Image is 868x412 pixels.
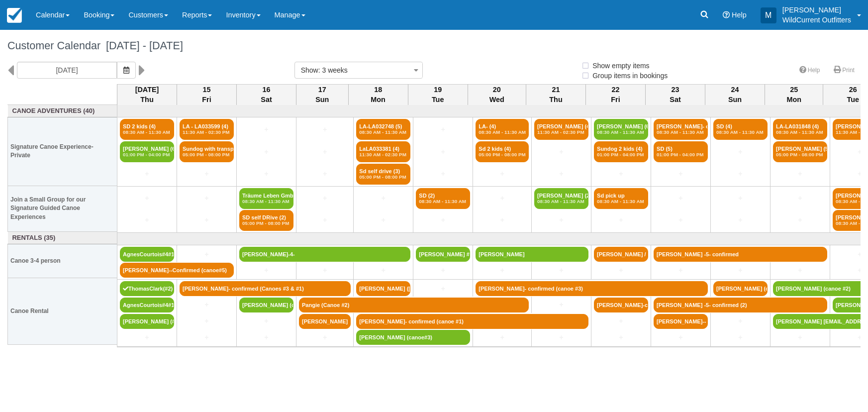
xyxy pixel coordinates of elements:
[594,215,648,225] a: +
[356,215,410,225] a: +
[476,332,529,343] a: +
[10,233,115,243] a: Rentals (35)
[180,193,234,204] a: +
[408,84,468,105] th: 19 Tue
[654,215,708,225] a: +
[476,265,529,276] a: +
[301,66,318,74] span: Show
[657,152,705,158] em: 01:00 PM - 04:00 PM
[416,247,470,262] a: [PERSON_NAME] #5
[534,265,588,276] a: +
[782,5,851,15] p: [PERSON_NAME]
[296,84,349,105] th: 17 Sun
[237,84,296,105] th: 16 Sat
[180,141,234,162] a: Sundog with transpor (4)05:00 PM - 08:00 PM
[180,169,234,179] a: +
[299,298,529,312] a: Pangie (Canoe #2)
[534,147,588,157] a: +
[416,169,470,179] a: +
[479,152,526,158] em: 05:00 PM - 08:00 PM
[8,186,117,231] th: Join a Small Group for our Signature Guided Canoe Experiences
[534,332,588,343] a: +
[654,247,827,262] a: [PERSON_NAME] -5- confirmed
[654,119,708,140] a: [PERSON_NAME]- conf (4)08:30 AM - 11:30 AM
[476,193,529,204] a: +
[716,129,765,135] em: 08:30 AM - 11:30 AM
[534,300,588,310] a: +
[8,244,117,278] th: Canoe 3-4 person
[537,199,585,205] em: 08:30 AM - 11:30 AM
[299,265,351,276] a: +
[239,316,293,326] a: +
[713,169,768,179] a: +
[117,84,177,105] th: [DATE] Thu
[239,265,293,276] a: +
[713,281,768,296] a: [PERSON_NAME] (ca
[120,314,174,329] a: [PERSON_NAME] (#0)
[657,129,705,135] em: 08:30 AM - 11:30 AM
[356,314,588,329] a: [PERSON_NAME]- confirmed (canoe #1)
[299,147,351,157] a: +
[782,15,851,25] p: WildCurrent Outfitters
[416,147,470,157] a: +
[120,141,174,162] a: [PERSON_NAME] (6)01:00 PM - 04:00 PM
[594,188,648,209] a: Sd pick up08:30 AM - 11:30 AM
[526,84,586,105] th: 21 Thu
[534,215,588,225] a: +
[597,199,645,205] em: 08:30 AM - 11:30 AM
[348,84,408,105] th: 18 Mon
[713,316,768,326] a: +
[239,147,293,157] a: +
[723,11,730,18] i: Help
[242,199,290,205] em: 08:30 AM - 11:30 AM
[416,188,470,209] a: SD (2)08:30 AM - 11:30 AM
[594,316,648,326] a: +
[713,193,768,204] a: +
[123,152,171,158] em: 01:00 PM - 04:00 PM
[180,249,234,260] a: +
[594,169,648,179] a: +
[120,332,174,343] a: +
[713,119,768,140] a: SD (4)08:30 AM - 11:30 AM
[100,39,183,52] span: [DATE] - [DATE]
[356,281,410,296] a: [PERSON_NAME] ([PERSON_NAME]
[180,119,234,140] a: LA - LA033599 (4)11:30 AM - 02:30 PM
[120,215,174,225] a: +
[318,66,348,74] span: : 3 weeks
[537,129,585,135] em: 11:30 AM - 02:30 PM
[180,316,234,326] a: +
[654,298,827,312] a: [PERSON_NAME] -5- confirmed (2)
[120,281,174,296] a: ThomasClark(#2)
[8,117,117,186] th: Signature Canoe Experience- Private
[476,141,529,162] a: Sd 2 kids (4)05:00 PM - 08:00 PM
[594,141,648,162] a: Sundog 2 kids (4)01:00 PM - 04:00 PM
[239,124,293,135] a: +
[594,119,648,140] a: [PERSON_NAME] (6)08:30 AM - 11:30 AM
[476,247,588,262] a: [PERSON_NAME]
[120,247,174,262] a: AgnesCourtois#4#1)
[7,40,861,52] h1: Customer Calendar
[594,298,648,312] a: [PERSON_NAME]-confirm
[239,247,410,262] a: [PERSON_NAME]-4-
[773,265,827,276] a: +
[416,124,470,135] a: +
[476,169,529,179] a: +
[776,129,824,135] em: 08:30 AM - 11:30 AM
[597,129,645,135] em: 08:30 AM - 11:30 AM
[468,84,526,105] th: 20 Wed
[713,147,768,157] a: +
[594,332,648,343] a: +
[183,129,231,135] em: 11:30 AM - 02:30 PM
[773,193,827,204] a: +
[416,284,470,294] a: +
[594,247,648,262] a: [PERSON_NAME] / (canoe #4)
[356,330,470,345] a: [PERSON_NAME] (canoe#3)
[177,84,237,105] th: 15 Fri
[476,281,708,296] a: [PERSON_NAME]- confirmed (canoe #3)
[654,265,708,276] a: +
[713,265,768,276] a: +
[120,263,234,278] a: [PERSON_NAME]--Confirmed (canoe#5)
[713,215,768,225] a: +
[180,281,351,296] a: [PERSON_NAME]- confirmed (Canoes #3 & #1)
[476,119,529,140] a: LA- (4)08:30 AM - 11:30 AM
